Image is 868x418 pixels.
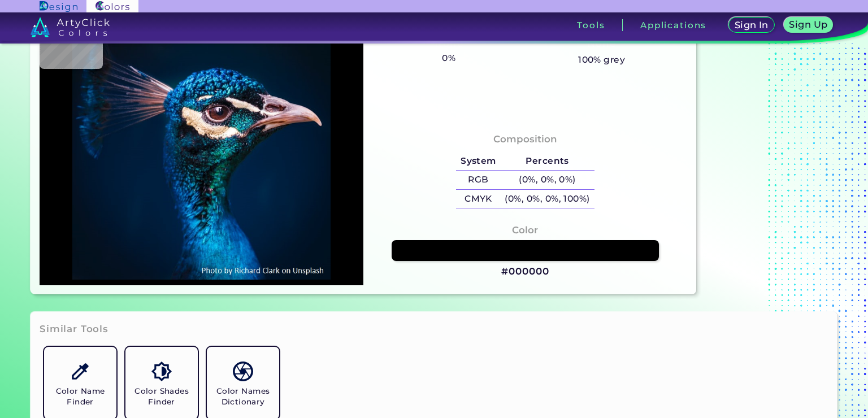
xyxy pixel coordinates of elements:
img: logo_artyclick_colors_white.svg [31,17,110,37]
h3: Applications [640,21,706,29]
h5: System [456,152,500,171]
h5: (0%, 0%, 0%, 100%) [501,190,594,208]
img: icon_color_name_finder.svg [70,362,90,381]
img: img_pavlin.jpg [45,11,358,279]
h5: 0% [437,51,459,66]
h3: Tools [577,21,605,29]
h5: (0%, 0%, 0%) [501,171,594,189]
h3: Similar Tools [40,323,108,336]
a: Sign Up [786,18,831,32]
h5: 100% grey [578,53,625,67]
h5: RGB [456,171,500,189]
h5: Color Name Finder [49,386,112,407]
img: icon_color_shades.svg [151,362,171,381]
h4: Color [512,222,538,238]
h3: #000000 [501,265,549,278]
h4: Composition [493,131,557,147]
h5: Percents [501,152,594,171]
a: Sign In [731,18,772,32]
h5: Color Shades Finder [130,386,193,407]
h5: Sign In [736,21,767,29]
h5: Sign Up [791,20,826,29]
img: icon_color_names_dictionary.svg [233,362,253,381]
h5: Color Names Dictionary [211,386,275,407]
img: ArtyClick Design logo [40,1,77,12]
h5: CMYK [456,190,500,208]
